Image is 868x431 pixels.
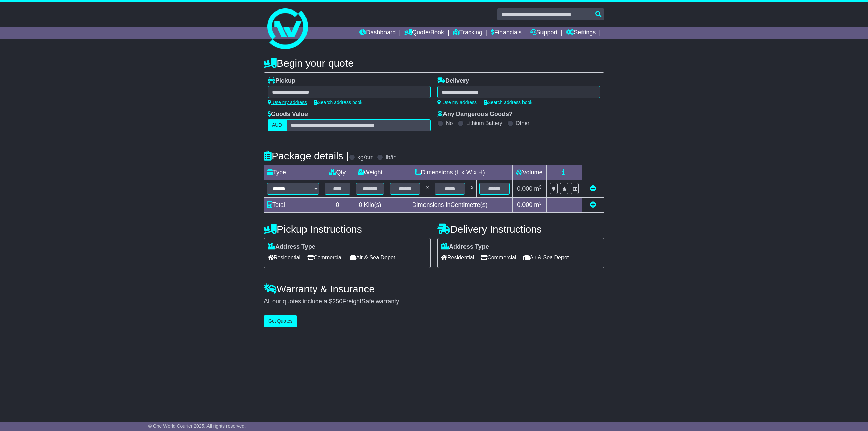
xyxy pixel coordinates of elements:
a: Support [530,27,558,39]
sup: 3 [539,201,542,206]
label: Lithium Battery [466,120,502,126]
span: Residential [441,252,474,263]
a: Quote/Book [404,27,444,39]
h4: Delivery Instructions [437,223,604,235]
span: Commercial [481,252,516,263]
label: Any Dangerous Goods? [437,111,513,118]
label: kg/cm [357,154,374,161]
a: Dashboard [359,27,396,39]
td: Dimensions (L x W x H) [387,165,513,180]
label: Address Type [441,243,489,251]
td: Volume [512,165,546,180]
td: x [468,180,476,198]
td: Type [264,165,322,180]
span: © One World Courier 2025. All rights reserved. [148,423,246,429]
button: Get Quotes [264,315,297,327]
label: Address Type [268,243,315,251]
a: Search address book [314,100,362,105]
h4: Begin your quote [264,58,604,69]
span: 0.000 [517,201,532,208]
a: Search address book [484,100,532,105]
a: Use my address [437,100,477,105]
a: Tracking [453,27,482,39]
label: Delivery [437,77,469,85]
td: Dimensions in Centimetre(s) [387,198,513,213]
label: AUD [268,119,287,131]
a: Financials [491,27,522,39]
span: Air & Sea Depot [350,252,395,263]
td: Qty [322,165,353,180]
td: Weight [353,165,387,180]
span: 0 [359,201,362,208]
label: Pickup [268,77,295,85]
td: x [423,180,432,198]
span: m [534,185,542,192]
span: Residential [268,252,300,263]
label: Other [516,120,529,126]
td: 0 [322,198,353,213]
a: Remove this item [590,185,596,192]
label: No [446,120,453,126]
h4: Pickup Instructions [264,223,431,235]
span: Commercial [307,252,342,263]
h4: Warranty & Insurance [264,283,604,294]
span: m [534,201,542,208]
span: 250 [332,298,342,305]
a: Add new item [590,201,596,208]
span: Air & Sea Depot [523,252,569,263]
a: Use my address [268,100,307,105]
td: Total [264,198,322,213]
td: Kilo(s) [353,198,387,213]
label: Goods Value [268,111,308,118]
span: 0.000 [517,185,532,192]
a: Settings [566,27,596,39]
label: lb/in [386,154,397,161]
sup: 3 [539,184,542,190]
h4: Package details | [264,150,349,161]
div: All our quotes include a $ FreightSafe warranty. [264,298,604,306]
